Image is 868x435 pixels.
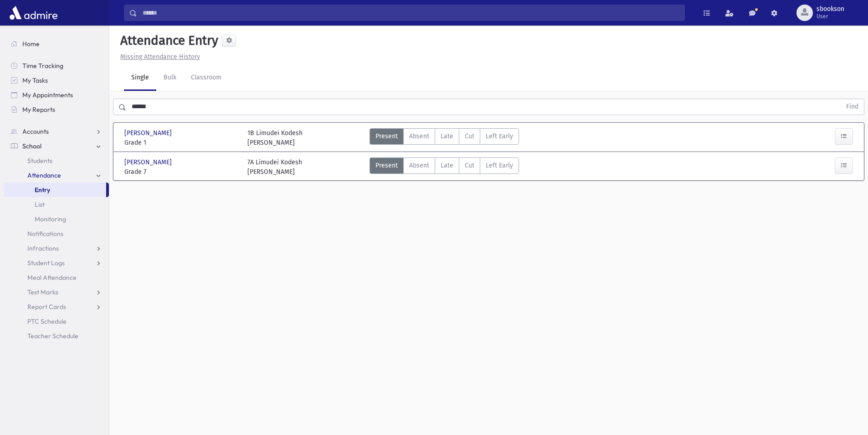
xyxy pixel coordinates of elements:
[4,124,109,139] a: Accounts
[117,33,218,48] h5: Attendance Entry
[4,168,109,183] a: Attendance
[441,161,453,170] span: Late
[124,65,156,91] a: Single
[4,88,109,102] a: My Appointments
[22,91,73,99] span: My Appointments
[4,241,109,256] a: Infractions
[35,215,66,223] span: Monitoring
[27,157,52,165] span: Students
[409,161,429,170] span: Absent
[27,259,65,267] span: Student Logs
[27,230,63,238] span: Notifications
[4,270,109,285] a: Meal Attendance
[817,13,844,20] span: User
[4,329,109,343] a: Teacher Schedule
[409,131,429,141] span: Absent
[817,5,844,13] span: sbookson
[117,53,200,61] a: Missing Attendance History
[124,157,174,167] span: [PERSON_NAME]
[465,131,474,141] span: Cut
[22,142,41,150] span: School
[27,273,77,282] span: Meal Attendance
[4,183,106,197] a: Entry
[4,285,109,299] a: Test Marks
[4,226,109,241] a: Notifications
[4,256,109,270] a: Student Logs
[465,161,474,170] span: Cut
[375,131,398,141] span: Present
[247,157,302,177] div: 7A Limudei Kodesh [PERSON_NAME]
[841,99,864,115] button: Find
[4,153,109,168] a: Students
[4,139,109,153] a: School
[4,58,109,73] a: Time Tracking
[486,131,513,141] span: Left Early
[4,314,109,329] a: PTC Schedule
[4,102,109,117] a: My Reports
[4,73,109,88] a: My Tasks
[7,4,60,22] img: AdmirePro
[4,212,109,226] a: Monitoring
[124,138,238,147] span: Grade 1
[137,5,684,21] input: Search
[124,167,238,177] span: Grade 7
[4,37,109,51] a: Home
[120,53,200,61] u: Missing Attendance History
[375,161,398,170] span: Present
[27,317,67,325] span: PTC Schedule
[35,200,45,209] span: List
[184,65,229,91] a: Classroom
[370,128,519,147] div: AttTypes
[27,244,59,252] span: Infractions
[22,105,55,114] span: My Reports
[441,131,453,141] span: Late
[4,197,109,212] a: List
[35,186,50,194] span: Entry
[247,128,303,147] div: 1B Limudei Kodesh [PERSON_NAME]
[22,76,48,84] span: My Tasks
[370,157,519,177] div: AttTypes
[156,65,184,91] a: Bulk
[4,299,109,314] a: Report Cards
[22,62,63,70] span: Time Tracking
[486,161,513,170] span: Left Early
[22,127,49,136] span: Accounts
[27,332,78,340] span: Teacher Schedule
[22,40,40,48] span: Home
[27,288,58,296] span: Test Marks
[124,128,174,138] span: [PERSON_NAME]
[27,303,66,311] span: Report Cards
[27,171,61,179] span: Attendance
